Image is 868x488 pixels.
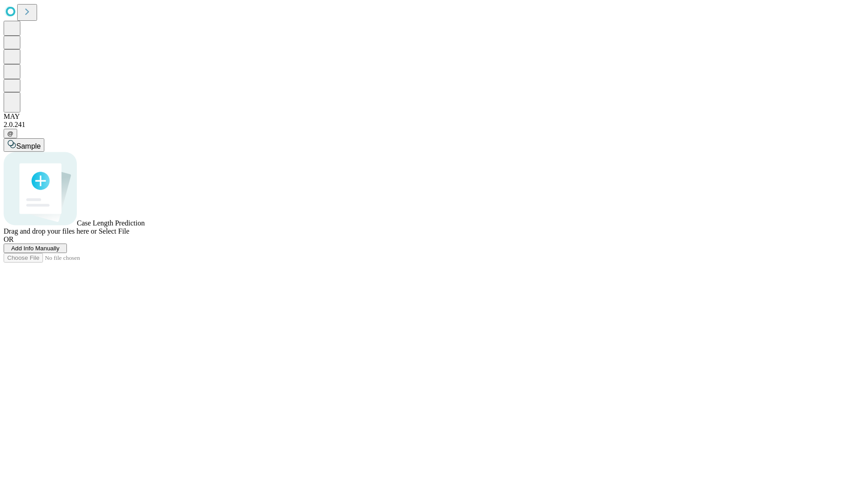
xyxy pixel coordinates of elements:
span: Case Length Prediction [77,219,145,227]
span: Drag and drop your files here or [4,227,97,235]
span: OR [4,235,14,243]
div: 2.0.241 [4,121,864,129]
span: Sample [16,142,41,150]
span: Add Info Manually [11,245,60,252]
div: MAY [4,113,864,121]
span: @ [7,130,14,137]
span: Select File [99,227,129,235]
button: Sample [4,138,44,152]
button: Add Info Manually [4,244,67,253]
button: @ [4,129,17,138]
